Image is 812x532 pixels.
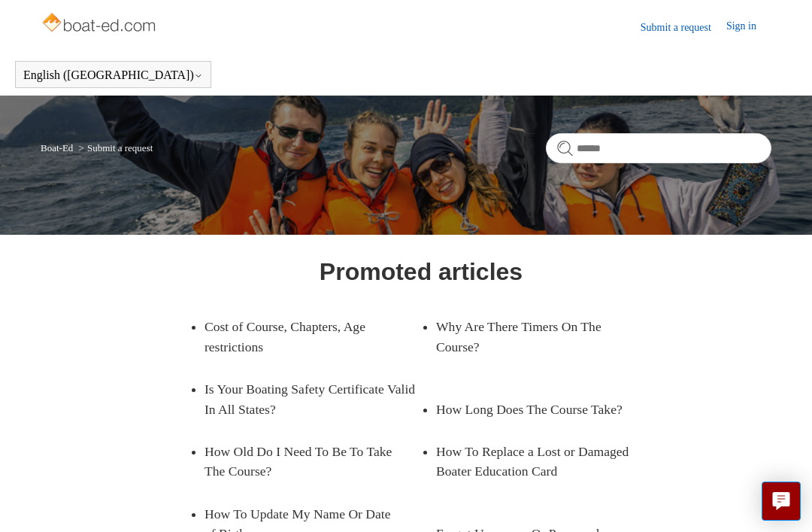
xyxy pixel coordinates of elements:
a: Boat-Ed [41,142,73,154]
li: Boat-Ed [41,142,76,154]
input: Search [546,133,771,163]
a: Is Your Boating Safety Certificate Valid In All States? [205,368,421,430]
button: Live chat [762,482,801,521]
a: How Long Does The Course Take? [436,388,630,430]
button: English ([GEOGRAPHIC_DATA]) [23,68,203,82]
a: How Old Do I Need To Be To Take The Course? [205,430,398,493]
a: Why Are There Timers On The Course? [436,306,630,368]
img: Boat-Ed Help Center home page [41,9,160,39]
a: Cost of Course, Chapters, Age restrictions [205,306,398,368]
h1: Promoted articles [320,254,523,290]
a: Sign in [726,18,771,36]
a: How To Replace a Lost or Damaged Boater Education Card [436,430,653,493]
li: Submit a request [76,142,153,154]
a: Submit a request [641,20,726,35]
